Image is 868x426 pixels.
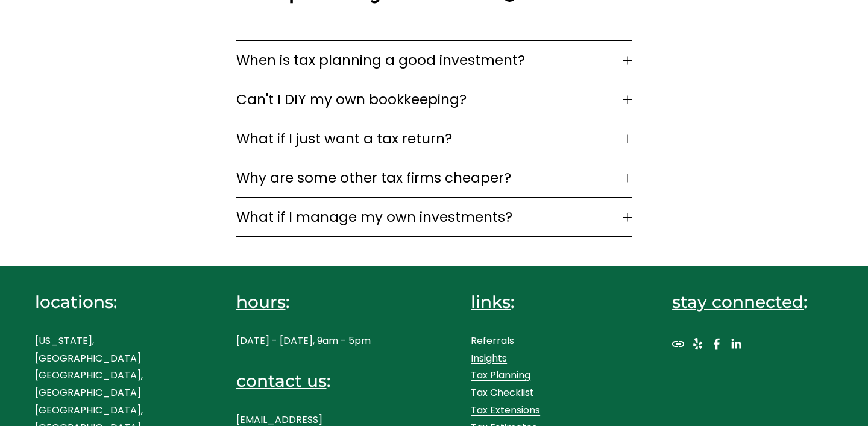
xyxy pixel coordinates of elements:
[672,290,833,313] h4: :
[236,50,624,70] span: When is tax planning a good investment?
[236,198,632,236] button: What if I manage my own investments?
[711,338,723,350] a: Facebook
[236,333,397,350] p: [DATE] - [DATE], 9am - 5pm
[471,367,530,384] a: Tax Planning
[471,402,540,419] a: Tax Extensions
[672,338,684,350] a: URL
[730,338,742,350] a: LinkedIn
[236,369,397,392] h4: :
[236,207,624,227] span: What if I manage my own investments?
[236,158,632,197] button: Why are some other tax firms cheaper?
[471,350,507,368] a: Insights
[236,80,632,119] button: Can't I DIY my own bookkeeping?
[471,384,534,402] a: Tax Checklist
[236,41,632,80] button: When is tax planning a good investment?
[672,292,804,312] span: stay connected
[236,128,624,149] span: What if I just want a tax return?
[236,119,632,158] button: What if I just want a tax return?
[236,371,327,391] span: contact us
[236,292,286,312] span: hours
[471,292,511,312] span: links
[236,89,624,110] span: Can't I DIY my own bookkeeping?
[35,290,196,313] h4: :
[471,333,514,350] a: Referrals
[691,338,703,350] a: Yelp
[35,290,113,313] a: locations
[471,290,632,313] h4: :
[236,290,397,313] h4: :
[236,168,624,188] span: Why are some other tax firms cheaper?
